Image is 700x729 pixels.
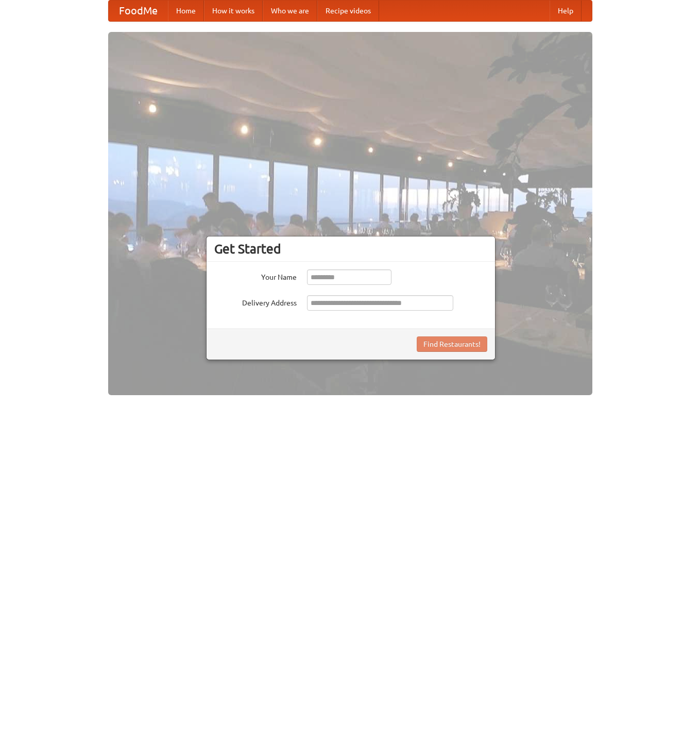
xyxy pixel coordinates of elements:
[168,1,204,21] a: Home
[550,1,582,21] a: Help
[204,1,263,21] a: How it works
[214,295,297,308] label: Delivery Address
[317,1,379,21] a: Recipe videos
[263,1,317,21] a: Who we are
[417,336,487,352] button: Find Restaurants!
[109,1,168,21] a: FoodMe
[214,269,297,282] label: Your Name
[214,241,487,257] h3: Get Started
